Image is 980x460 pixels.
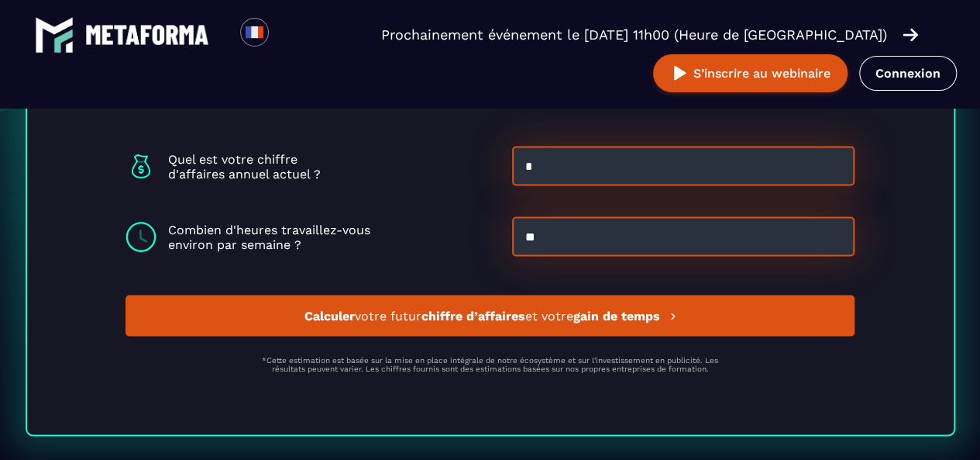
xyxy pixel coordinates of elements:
p: Combien d'heures travaillez-vous environ par semaine ? [168,222,370,251]
span: votre futur et votre [304,308,663,323]
img: arrow-right [903,26,918,43]
strong: gain de temps [573,308,659,323]
p: Prochainement événement le [DATE] 11h00 (Heure de [GEOGRAPHIC_DATA]) [381,24,887,46]
strong: Calculer [304,308,354,323]
img: play [670,64,689,83]
img: fr [245,22,264,42]
strong: chiffre d’affaires [421,308,524,323]
p: *Cette estimation est basée sur la mise en place intégrale de notre écosystème et sur l'investiss... [258,355,723,372]
input: Search for option [282,26,294,44]
div: Search for option [269,18,307,52]
img: next [671,313,676,320]
img: logo [126,150,156,182]
img: logo [85,25,209,45]
img: logo [126,221,156,252]
img: logo [35,16,74,54]
button: Calculervotre futurchiffre d’affaireset votregain de temps [126,295,854,336]
button: S’inscrire au webinaire [653,54,848,92]
a: Connexion [859,56,957,91]
p: Quel est votre chiffre d'affaires annuel actuel ? [168,151,321,181]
